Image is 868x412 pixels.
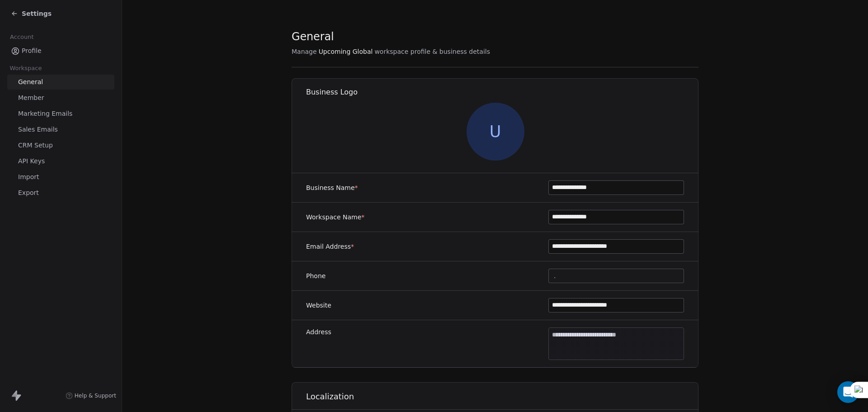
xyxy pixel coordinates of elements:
label: Address [306,327,331,336]
label: Phone [306,271,325,280]
label: Website [306,301,331,310]
span: . [554,271,556,281]
span: Upcoming Global [319,47,373,56]
a: Profile [7,43,114,58]
span: Manage [292,47,317,56]
span: Help & Support [75,392,116,399]
span: Profile [22,46,42,56]
button: . [548,269,684,283]
a: API Keys [7,154,114,169]
span: Export [18,188,39,198]
span: Member [18,93,44,103]
span: API Keys [18,156,45,166]
span: workspace profile & business details [374,47,490,56]
a: Import [7,170,114,185]
label: Business Name [306,183,358,192]
label: Email Address [306,242,354,251]
span: Sales Emails [18,125,58,134]
span: Settings [22,9,52,18]
h1: Business Logo [306,87,699,97]
span: Account [6,30,38,44]
span: General [292,30,334,43]
a: Marketing Emails [7,106,114,121]
span: Marketing Emails [18,109,72,118]
a: General [7,75,114,90]
div: Open Intercom Messenger [837,381,859,403]
a: Export [7,185,114,200]
a: Sales Emails [7,122,114,137]
a: CRM Setup [7,138,114,153]
h1: Localization [306,391,699,402]
span: CRM Setup [18,141,53,150]
span: Workspace [6,62,46,75]
span: General [18,77,43,87]
span: Import [18,172,39,182]
a: Settings [11,9,52,18]
label: Workspace Name [306,213,364,222]
a: Member [7,90,114,105]
a: Help & Support [66,392,116,399]
span: U [467,103,524,161]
